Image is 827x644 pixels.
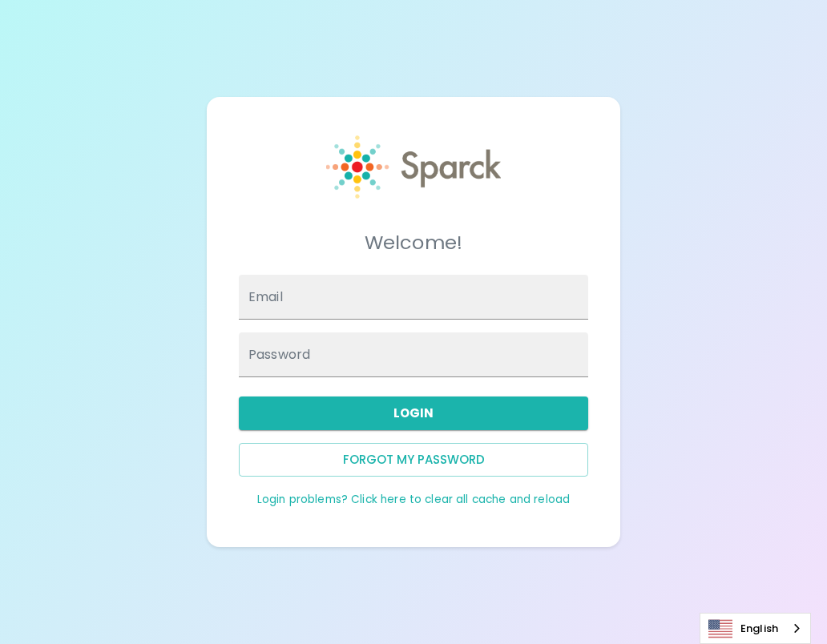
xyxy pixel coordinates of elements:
[257,492,570,507] a: Login problems? Click here to clear all cache and reload
[700,613,811,644] div: Language
[326,135,501,199] img: Sparck logo
[239,443,588,477] button: Forgot my password
[239,396,588,430] button: Login
[700,613,811,644] aside: Language selected: English
[700,614,810,643] a: English
[239,230,588,256] h5: Welcome!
